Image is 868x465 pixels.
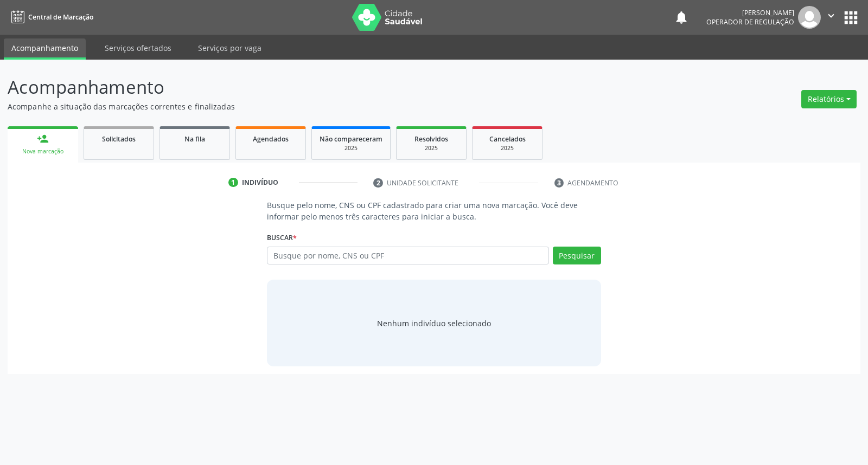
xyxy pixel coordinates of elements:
[4,38,86,60] a: Acompanhamento
[821,6,841,29] button: 
[480,144,534,152] div: 2025
[8,8,93,26] a: Central de Marcação
[28,12,93,22] span: Central de Marcação
[404,144,458,152] div: 2025
[8,74,604,101] p: Acompanhamento
[489,134,526,144] span: Cancelados
[228,178,238,188] div: 1
[8,101,604,112] p: Acompanhe a situação das marcações correntes e finalizadas
[37,133,49,145] div: person_add
[320,144,382,152] div: 2025
[190,38,269,57] a: Serviços por vaga
[706,17,794,27] span: Operador de regulação
[706,8,794,17] div: [PERSON_NAME]
[553,247,601,265] button: Pesquisar
[184,134,205,144] span: Na fila
[414,134,448,144] span: Resolvidos
[674,10,689,25] button: notifications
[825,10,837,22] i: 
[97,38,179,57] a: Serviços ofertados
[242,178,278,188] div: Indivíduo
[15,147,71,156] div: Nova marcação
[253,134,289,144] span: Agendados
[267,199,601,222] p: Busque pelo nome, CNS ou CPF cadastrado para criar uma nova marcação. Você deve informar pelo men...
[841,8,860,27] button: apps
[320,134,382,144] span: Não compareceram
[267,247,548,265] input: Busque por nome, CNS ou CPF
[267,230,297,247] label: Buscar
[377,318,491,329] div: Nenhum indivíduo selecionado
[102,134,136,144] span: Solicitados
[798,6,821,29] img: img
[801,90,857,108] button: Relatórios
